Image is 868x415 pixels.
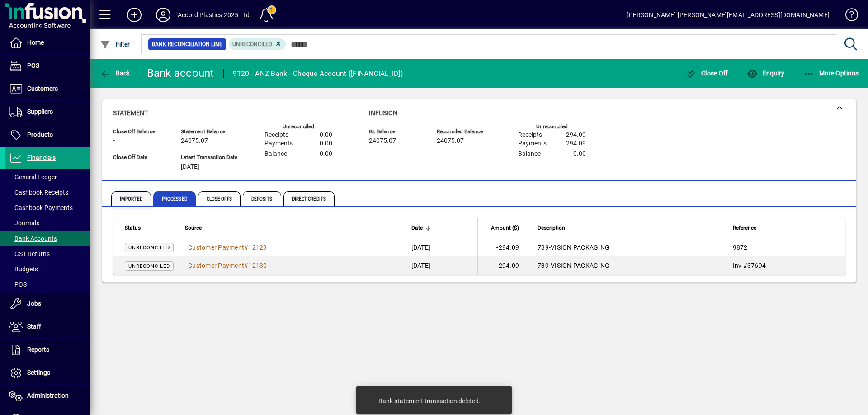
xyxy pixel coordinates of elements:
[27,369,50,376] span: Settings
[125,223,174,233] div: Status
[27,323,41,330] span: Staff
[181,129,237,135] span: Statement Balance
[185,242,270,252] a: Customer Payment#12129
[5,231,90,246] a: Bank Accounts
[264,140,293,147] span: Payments
[536,124,568,130] label: Unreconciled
[27,346,49,353] span: Reports
[113,129,167,135] span: Close Off Balance
[551,244,609,251] span: VISION PACKAGING
[538,244,549,251] span: 739
[5,169,90,185] a: General Ledger
[627,8,830,22] div: [PERSON_NAME] [PERSON_NAME][EMAIL_ADDRESS][DOMAIN_NAME]
[188,244,244,251] span: Customer Payment
[283,124,314,130] label: Unreconciled
[437,129,491,135] span: Reconciled Balance
[100,41,130,48] span: Filter
[98,36,132,52] button: Filter
[5,101,90,123] a: Suppliers
[483,223,527,233] div: Amount ($)
[733,262,766,269] span: Inv #37694
[113,163,115,171] span: -
[411,223,423,233] span: Date
[802,65,861,81] button: More Options
[320,150,332,158] span: 0.00
[113,137,115,145] span: -
[369,129,423,135] span: GL Balance
[264,150,287,158] span: Balance
[185,261,270,270] a: Customer Payment#12130
[181,154,237,160] span: Latest Transaction Date
[9,250,50,257] span: GST Returns
[5,185,90,200] a: Cashbook Receipts
[566,131,586,139] span: 294.09
[9,189,68,196] span: Cashbook Receipts
[5,78,90,100] a: Customers
[152,40,222,49] span: Bank Reconciliation Line
[733,244,748,251] span: 9872
[538,262,549,269] span: 739
[5,261,90,277] a: Budgets
[5,55,90,77] a: POS
[5,362,90,384] a: Settings
[98,65,132,81] button: Back
[538,223,565,233] span: Description
[27,131,53,138] span: Products
[283,191,335,206] span: Direct Credits
[549,244,551,251] span: -
[839,2,857,31] a: Knowledge Base
[378,396,481,406] div: Bank statement transaction deleted.
[120,7,149,23] button: Add
[198,191,241,206] span: Close Offs
[5,246,90,261] a: GST Returns
[573,150,586,158] span: 0.00
[551,262,609,269] span: VISION PACKAGING
[5,124,90,146] a: Products
[128,263,170,269] span: Unreconciled
[9,266,38,273] span: Budgets
[149,7,178,23] button: Profile
[233,66,403,81] div: 9120 - ANZ Bank - Cheque Account ([FINANCIAL_ID])
[232,41,272,47] span: Unreconciled
[27,85,58,92] span: Customers
[437,137,464,145] span: 24075.07
[178,8,251,22] div: Accord Plastics 2025 Ltd.
[27,392,69,399] span: Administration
[491,223,519,233] span: Amount ($)
[5,385,90,407] a: Administration
[5,277,90,292] a: POS
[747,70,784,77] span: Enquiry
[5,316,90,338] a: Staff
[27,300,41,307] span: Jobs
[27,108,53,115] span: Suppliers
[5,293,90,315] a: Jobs
[181,163,199,171] span: [DATE]
[733,223,756,233] span: Reference
[125,223,141,233] span: Status
[9,235,57,242] span: Bank Accounts
[27,39,44,46] span: Home
[566,140,586,147] span: 294.09
[27,62,39,69] span: POS
[9,204,73,211] span: Cashbook Payments
[248,262,267,269] span: 12130
[477,238,532,256] td: -294.09
[27,154,56,161] span: Financials
[320,140,332,147] span: 0.00
[100,70,130,77] span: Back
[477,256,532,275] td: 294.09
[804,70,859,77] span: More Options
[113,154,167,160] span: Close Off Date
[185,223,202,233] span: Source
[147,66,214,80] div: Bank account
[188,262,244,269] span: Customer Payment
[9,219,39,227] span: Journals
[244,262,248,269] span: #
[181,137,208,145] span: 24075.07
[684,65,731,81] button: Close Off
[243,191,281,206] span: Deposits
[320,131,332,139] span: 0.00
[264,131,288,139] span: Receipts
[128,245,170,251] span: Unreconciled
[5,215,90,231] a: Journals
